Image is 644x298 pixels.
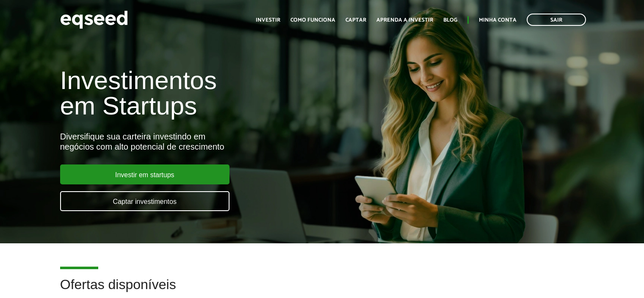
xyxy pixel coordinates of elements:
[443,17,457,23] a: Blog
[479,17,517,23] a: Minha conta
[527,14,586,26] a: Sair
[60,8,128,31] img: EqSeed
[290,17,335,23] a: Como funciona
[345,17,366,23] a: Captar
[60,164,229,184] a: Investir em startups
[60,68,370,119] h1: Investimentos em Startups
[60,191,229,211] a: Captar investimentos
[256,17,280,23] a: Investir
[376,17,433,23] a: Aprenda a investir
[60,131,370,152] div: Diversifique sua carteira investindo em negócios com alto potencial de crescimento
